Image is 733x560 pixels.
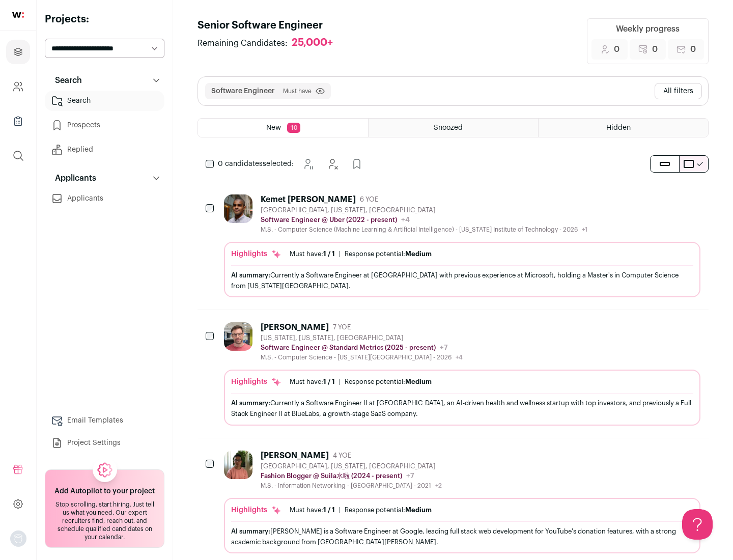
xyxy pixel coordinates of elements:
div: Must have: [290,506,335,514]
h1: Senior Software Engineer [198,18,343,33]
p: Software Engineer @ Uber (2022 - present) [261,216,397,224]
span: AI summary: [231,272,270,278]
span: 0 [614,43,619,55]
a: Project Settings [45,433,164,453]
a: Add Autopilot to your project Stop scrolling, start hiring. Just tell us what you need. Our exper... [45,469,164,548]
div: Weekly progress [616,23,680,35]
a: Replied [45,139,164,160]
iframe: Help Scout Beacon - Open [682,509,713,540]
div: Response potential: [345,250,432,258]
img: wellfound-shorthand-0d5821cbd27db2630d0214b213865d53afaa358527fdda9d0ea32b1df1b89c2c.svg [12,12,24,18]
img: ebffc8b94a612106133ad1a79c5dcc917f1f343d62299c503ebb759c428adb03.jpg [224,451,252,479]
span: 0 candidates [218,160,263,167]
span: Hidden [606,124,631,131]
div: Kemet [PERSON_NAME] [261,194,356,205]
span: 4 YOE [333,452,351,460]
a: Applicants [45,188,164,209]
span: +7 [440,344,448,351]
button: Open dropdown [10,530,26,547]
span: Medium [405,378,432,385]
div: [PERSON_NAME] [261,451,329,461]
div: M.S. - Computer Science - [US_STATE][GEOGRAPHIC_DATA] - 2026 [261,353,463,361]
ul: | [290,506,432,514]
span: +1 [582,227,587,233]
a: Kemet [PERSON_NAME] 6 YOE [GEOGRAPHIC_DATA], [US_STATE], [GEOGRAPHIC_DATA] Software Engineer @ Ub... [224,194,700,297]
span: 0 [652,43,658,55]
div: Highlights [231,249,281,259]
ul: | [290,250,432,258]
ul: | [290,378,432,386]
p: Search [49,74,82,87]
button: Hide [322,154,343,174]
a: Email Templates [45,410,164,431]
h2: Projects: [45,12,164,26]
span: +2 [435,483,442,489]
span: 1 / 1 [323,507,335,513]
div: M.S. - Information Networking - [GEOGRAPHIC_DATA] - 2021 [261,482,442,490]
div: [GEOGRAPHIC_DATA], [US_STATE], [GEOGRAPHIC_DATA] [261,206,587,214]
a: Hidden [539,119,708,137]
button: Search [45,70,164,91]
button: Snooze [298,154,318,174]
div: [US_STATE], [US_STATE], [GEOGRAPHIC_DATA] [261,334,463,342]
div: [PERSON_NAME] [261,322,329,332]
a: Prospects [45,115,164,135]
div: Response potential: [345,378,432,386]
span: AI summary: [231,528,270,535]
span: Medium [405,250,432,257]
div: M.S. - Computer Science (Machine Learning & Artificial Intelligence) - [US_STATE] Institute of Te... [261,226,587,234]
img: 92c6d1596c26b24a11d48d3f64f639effaf6bd365bf059bea4cfc008ddd4fb99.jpg [224,322,252,351]
span: 0 [690,43,696,55]
p: Fashion Blogger @ Suila水啦 (2024 - present) [261,472,402,480]
button: Add to Prospects [347,154,367,174]
span: 1 / 1 [323,378,335,385]
div: Highlights [231,505,281,515]
a: [PERSON_NAME] 4 YOE [GEOGRAPHIC_DATA], [US_STATE], [GEOGRAPHIC_DATA] Fashion Blogger @ Suila水啦 (2... [224,451,700,553]
button: Applicants [45,168,164,188]
div: 25,000+ [292,37,333,49]
span: 7 YOE [333,323,351,331]
div: Response potential: [345,506,432,514]
a: Projects [6,40,30,64]
h2: Add Autopilot to your project [54,486,155,496]
span: 6 YOE [360,195,378,204]
div: Currently a Software Engineer II at [GEOGRAPHIC_DATA], an AI-driven health and wellness startup w... [231,398,693,419]
p: Software Engineer @ Standard Metrics (2025 - present) [261,344,436,352]
span: AI summary: [231,400,270,406]
a: Snoozed [369,119,538,137]
a: [PERSON_NAME] 7 YOE [US_STATE], [US_STATE], [GEOGRAPHIC_DATA] Software Engineer @ Standard Metric... [224,322,700,425]
div: Highlights [231,377,281,387]
div: Must have: [290,250,335,258]
div: [GEOGRAPHIC_DATA], [US_STATE], [GEOGRAPHIC_DATA] [261,462,442,470]
div: Stop scrolling, start hiring. Just tell us what you need. Our expert recruiters find, reach out, ... [51,500,158,541]
a: Search [45,91,164,111]
span: selected: [218,159,294,169]
div: [PERSON_NAME] is a Software Engineer at Google, leading full stack web development for YouTube's ... [231,526,693,547]
span: Snoozed [434,124,463,131]
span: Remaining Candidates: [198,37,288,49]
span: New [266,124,281,131]
button: All filters [655,83,702,99]
div: Must have: [290,378,335,386]
span: 1 / 1 [323,250,335,257]
span: +7 [406,472,414,480]
span: +4 [456,354,463,360]
p: Applicants [49,172,96,184]
a: Company and ATS Settings [6,74,30,99]
img: 927442a7649886f10e33b6150e11c56b26abb7af887a5a1dd4d66526963a6550.jpg [224,194,252,223]
span: Must have [283,87,312,95]
span: Medium [405,507,432,513]
a: Company Lists [6,109,30,133]
div: Currently a Software Engineer at [GEOGRAPHIC_DATA] with previous experience at Microsoft, holding... [231,270,693,291]
button: Software Engineer [211,86,275,96]
span: 10 [287,123,300,133]
img: nopic.png [10,530,26,547]
span: +4 [401,216,410,223]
